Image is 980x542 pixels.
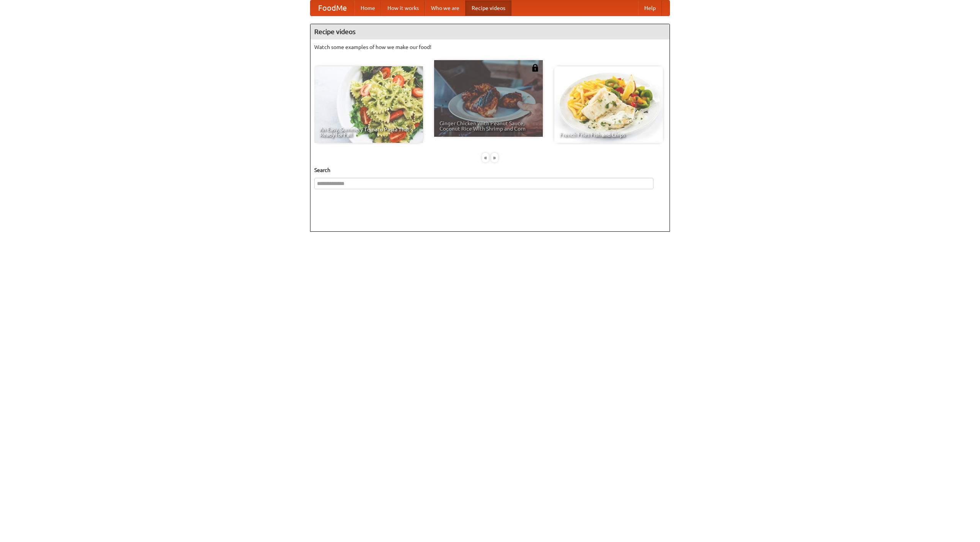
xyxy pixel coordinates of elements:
[310,0,354,16] a: FoodMe
[491,153,498,162] div: »
[560,132,658,138] span: French Fries Fish and Chips
[314,166,666,174] h5: Search
[482,153,489,162] div: «
[310,24,670,39] h4: Recipe videos
[638,0,662,16] a: Help
[465,0,511,16] a: Recipe videos
[314,43,666,51] p: Watch some examples of how we make our food!
[314,66,423,143] a: An Easy, Summery Tomato Pasta That's Ready for Fall
[531,64,539,72] img: 483408.png
[320,127,418,138] span: An Easy, Summery Tomato Pasta That's Ready for Fall
[554,66,663,143] a: French Fries Fish and Chips
[381,0,425,16] a: How it works
[354,0,381,16] a: Home
[425,0,465,16] a: Who we are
